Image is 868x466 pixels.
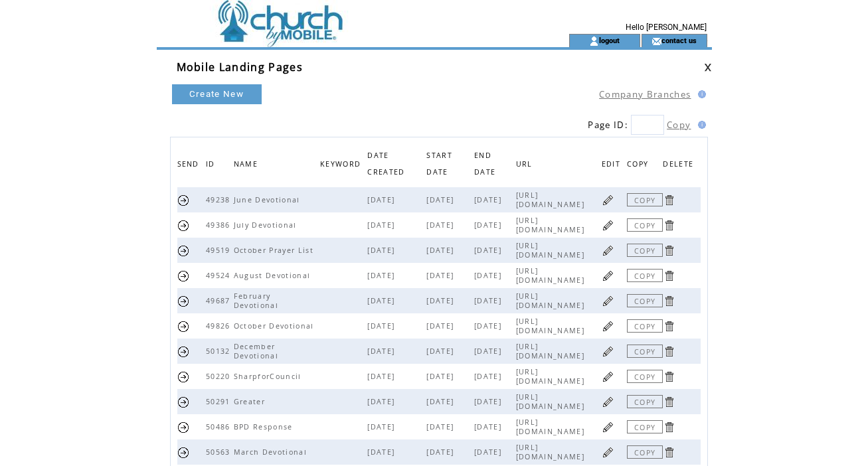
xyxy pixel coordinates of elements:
span: COPY [627,156,651,175]
span: Mobile Landing Pages [177,60,304,74]
span: 50563 [206,447,234,457]
span: START DATE [426,147,452,183]
span: [DATE] [474,296,505,305]
a: Click to delete page [663,446,675,459]
span: June Devotional [234,195,304,204]
a: COPY [627,395,663,408]
img: help.gif [694,121,706,129]
span: Page ID: [588,119,628,131]
span: KEYWORD [320,156,364,175]
a: Send this page URL by SMS [177,421,190,433]
span: [URL][DOMAIN_NAME] [516,392,588,411]
a: DATE CREATED [367,151,408,175]
span: END DATE [474,147,499,183]
span: July Devotional [234,220,300,230]
span: [DATE] [367,397,398,406]
span: DATE CREATED [367,147,408,183]
a: Click to edit page [602,370,614,383]
a: Click to delete page [663,270,675,282]
span: December Devotional [234,342,282,360]
span: 50132 [206,347,234,356]
span: October Prayer List [234,246,317,255]
a: COPY [627,244,663,257]
img: help.gif [694,90,706,98]
a: Send this page URL by SMS [177,320,190,333]
span: [DATE] [426,372,457,381]
span: [DATE] [367,246,398,255]
a: ID [206,159,218,167]
a: Click to edit page [602,345,614,358]
a: URL [516,159,536,167]
a: Create New [172,84,262,104]
a: COPY [627,193,663,206]
a: Click to edit page [602,421,614,433]
span: [DATE] [367,372,398,381]
span: 49238 [206,195,234,204]
span: 49519 [206,246,234,255]
span: [DATE] [426,271,457,280]
a: Send this page URL by SMS [177,270,190,282]
span: [DATE] [367,195,398,204]
a: Click to delete page [663,396,675,408]
img: account_icon.gif [589,36,599,46]
span: [URL][DOMAIN_NAME] [516,342,588,360]
span: [DATE] [474,447,505,457]
span: BPD Response [234,422,296,431]
span: NAME [234,156,261,175]
img: contact_us_icon.gif [651,36,661,46]
span: 50220 [206,372,234,381]
a: Send this page URL by SMS [177,194,190,206]
span: 49386 [206,220,234,230]
span: URL [516,156,536,175]
span: [DATE] [474,246,505,255]
span: [DATE] [426,397,457,406]
span: [DATE] [474,422,505,431]
span: [URL][DOMAIN_NAME] [516,367,588,386]
a: logout [599,36,620,44]
span: [URL][DOMAIN_NAME] [516,241,588,260]
span: 49524 [206,271,234,280]
a: COPY [627,269,663,282]
a: NAME [234,159,261,167]
span: [URL][DOMAIN_NAME] [516,216,588,234]
a: Click to edit page [602,194,614,206]
a: Send this page URL by SMS [177,345,190,358]
span: [DATE] [426,296,457,305]
a: Send this page URL by SMS [177,396,190,408]
span: SEND [177,156,203,175]
a: Click to edit page [602,244,614,257]
a: Copy [667,119,691,131]
span: [DATE] [367,220,398,230]
span: ID [206,156,218,175]
a: COPY [627,445,663,459]
a: Click to edit page [602,270,614,282]
span: [DATE] [426,321,457,331]
span: 50291 [206,397,234,406]
span: [DATE] [426,447,457,457]
a: Click to edit page [602,219,614,232]
span: [DATE] [474,271,505,280]
a: Send this page URL by SMS [177,370,190,383]
a: Send this page URL by SMS [177,244,190,257]
a: COPY [627,420,663,433]
a: Click to delete page [663,244,675,257]
span: [URL][DOMAIN_NAME] [516,191,588,209]
a: Click to delete page [663,219,675,232]
a: COPY [627,319,663,333]
a: Send this page URL by SMS [177,295,190,307]
span: [DATE] [367,447,398,457]
span: Greater [234,397,268,406]
span: [DATE] [426,246,457,255]
a: Click to edit page [602,295,614,307]
span: February Devotional [234,291,282,310]
span: [DATE] [474,321,505,331]
span: [URL][DOMAIN_NAME] [516,443,588,461]
span: October Devotional [234,321,317,331]
a: Click to delete page [663,194,675,206]
span: [URL][DOMAIN_NAME] [516,291,588,310]
a: Send this page URL by SMS [177,219,190,232]
a: Send this page URL by SMS [177,446,190,459]
span: 49826 [206,321,234,331]
a: Click to delete page [663,421,675,433]
span: [DATE] [474,195,505,204]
